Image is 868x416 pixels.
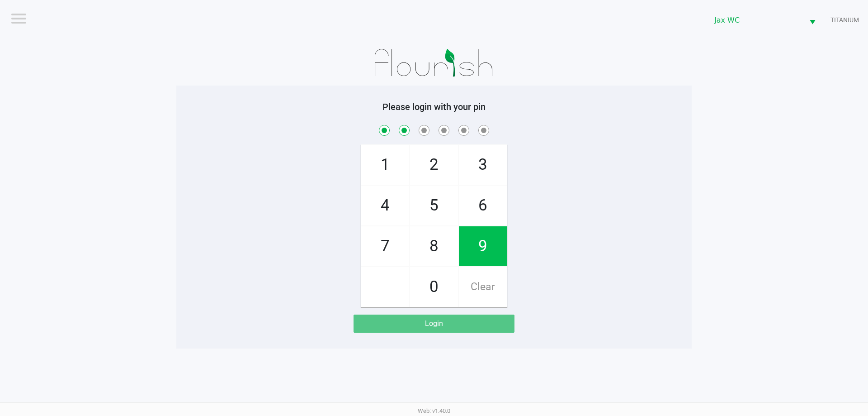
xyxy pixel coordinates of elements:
[410,145,458,185] span: 2
[361,145,409,185] span: 1
[410,267,458,307] span: 0
[804,10,821,31] button: Select
[361,186,409,225] span: 4
[459,145,507,185] span: 3
[418,407,450,414] span: Web: v1.40.0
[459,226,507,266] span: 9
[361,226,409,266] span: 7
[459,186,507,225] span: 6
[410,226,458,266] span: 8
[183,101,685,112] h5: Please login with your pin
[714,15,798,26] span: Jax WC
[410,186,458,225] span: 5
[459,267,507,307] span: Clear
[830,15,859,25] span: TITANIUM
